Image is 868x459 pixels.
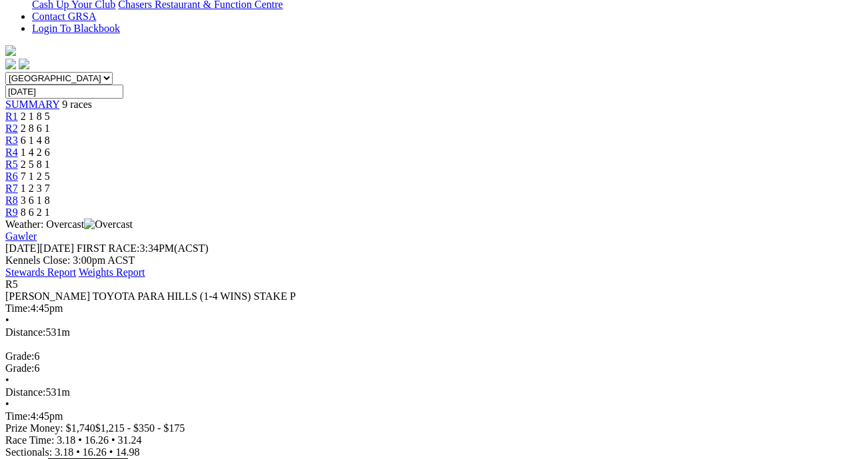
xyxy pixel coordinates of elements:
span: 3.18 [57,434,75,446]
a: R6 [5,171,18,182]
div: 4:45pm [5,302,863,314]
span: Time: [5,410,31,422]
a: R4 [5,147,18,158]
div: 531m [5,326,863,338]
a: Gawler [5,230,37,242]
span: • [109,446,113,458]
div: 531m [5,386,863,398]
a: R7 [5,183,18,194]
a: R9 [5,207,18,218]
span: Distance: [5,326,45,338]
a: R2 [5,123,18,134]
span: Grade: [5,350,35,362]
a: Weights Report [79,266,145,278]
div: 6 [5,362,863,374]
div: 4:45pm [5,410,863,422]
span: • [5,398,9,410]
span: 8 6 2 1 [21,207,50,218]
span: 2 8 6 1 [21,123,50,134]
a: R8 [5,195,18,206]
span: 1 4 2 6 [21,147,50,158]
span: 2 5 8 1 [21,159,50,170]
span: 3.18 [55,446,73,458]
span: Grade: [5,362,35,374]
span: FIRST RACE: [77,242,139,254]
span: 31.24 [118,434,142,446]
a: Stewards Report [5,266,76,278]
span: • [76,446,80,458]
span: [DATE] [5,242,74,254]
span: • [5,314,9,326]
input: Select date [5,85,123,99]
div: 6 [5,350,863,362]
a: SUMMARY [5,99,59,110]
span: 1 2 3 7 [21,183,50,194]
span: $1,215 - $350 - $175 [95,422,185,434]
span: 2 1 8 5 [21,111,50,122]
img: logo-grsa-white.png [5,45,16,56]
span: 16.26 [85,434,109,446]
a: R1 [5,111,18,122]
span: • [78,434,82,446]
a: Contact GRSA [32,11,96,22]
span: 3:34PM(ACST) [77,242,209,254]
span: 9 races [62,99,92,110]
div: Kennels Close: 3:00pm ACST [5,254,863,266]
span: R5 [5,278,18,290]
img: twitter.svg [19,59,29,69]
span: • [5,374,9,386]
span: • [111,434,115,446]
span: Race Time: [5,434,54,446]
img: Overcast [84,219,133,230]
span: 16.26 [83,446,107,458]
span: Sectionals: [5,446,52,458]
span: 3 6 1 8 [21,195,50,206]
span: Distance: [5,386,45,398]
span: [DATE] [5,242,40,254]
div: [PERSON_NAME] TOYOTA PARA HILLS (1-4 WINS) STAKE P [5,290,863,302]
span: 7 1 2 5 [21,171,50,182]
a: Login To Blackbook [32,23,120,34]
span: 6 1 4 8 [21,135,50,146]
span: 14.98 [115,446,139,458]
span: Weather: Overcast [5,219,133,230]
span: Time: [5,302,31,314]
img: facebook.svg [5,59,16,69]
a: R3 [5,135,18,146]
a: R5 [5,159,18,170]
div: Prize Money: $1,740 [5,422,863,434]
